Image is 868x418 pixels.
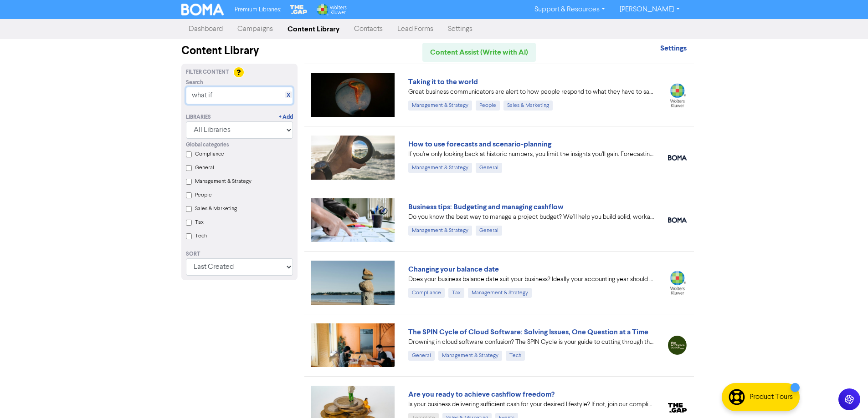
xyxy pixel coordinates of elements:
div: General [476,226,502,236]
a: Campaigns [230,20,280,38]
div: Is your business delivering sufficient cash for your desired lifestyle? If not, join our complime... [408,400,654,409]
a: Lead Forms [390,20,441,38]
iframe: Chat Widget [822,374,868,418]
div: Do you know the best way to manage a project budget? We’ll help you build solid, workable budgets... [408,212,654,222]
div: Sort [186,250,293,258]
div: General [408,351,435,361]
a: Support & Resources [527,2,612,17]
img: wolters_kluwer [668,271,687,295]
a: Taking it to the world [408,77,478,86]
img: thesoftwarecoach [668,336,687,354]
div: Filter Content [186,68,293,76]
img: The Gap [288,4,308,15]
a: Settings [441,20,480,38]
div: Global categories [186,141,293,149]
a: + Add [279,113,293,121]
a: [PERSON_NAME] [612,2,687,17]
div: Management & Strategy [408,226,472,236]
img: boma_accounting [668,155,687,161]
span: Search [186,79,203,87]
a: Contacts [347,20,390,38]
a: How to use forecasts and scenario-planning [408,140,551,149]
div: Tax [448,288,464,298]
div: Compliance [408,288,445,298]
div: People [476,101,500,111]
div: General [476,163,502,173]
label: Management & Strategy [195,177,252,186]
div: Does your business balance date suit your business? Ideally your accounting year should finish on... [408,275,654,284]
img: BOMA Logo [181,4,224,15]
img: wolters_kluwer [668,83,687,107]
div: Management & Strategy [408,101,472,111]
div: Tech [506,351,525,361]
div: Drowning in cloud software confusion? The SPIN Cycle is your guide to cutting through the chaos. ... [408,337,654,347]
a: Changing your balance date [408,265,499,274]
img: gap_premium [668,403,687,413]
a: The SPIN Cycle of Cloud Software: Solving Issues, One Question at a Time [408,327,648,337]
div: Content Library [181,43,298,59]
a: Dashboard [181,20,230,38]
span: Premium Libraries: [235,7,281,13]
label: Sales & Marketing [195,205,237,213]
a: Content Assist (Write with AI) [422,43,536,62]
div: Great business communicators are alert to how people respond to what they have to say and are pre... [408,87,654,97]
label: General [195,164,214,172]
a: Business tips: Budgeting and managing cashflow [408,202,564,212]
label: Compliance [195,150,224,158]
div: Management & Strategy [438,351,502,361]
label: People [195,191,212,199]
img: boma_accounting [668,217,687,223]
a: Settings [660,45,687,52]
a: Content Library [280,20,347,38]
div: Libraries [186,113,211,121]
a: X [287,92,290,99]
a: Are you ready to achieve cashflow freedom? [408,390,555,399]
div: Management & Strategy [468,288,532,298]
label: Tech [195,232,207,240]
strong: Settings [660,44,687,53]
div: If you’re only looking back at historic numbers, you limit the insights you’ll gain. Forecasting ... [408,150,654,159]
label: Tax [195,218,204,227]
div: Sales & Marketing [503,101,553,111]
div: Management & Strategy [408,163,472,173]
img: Wolters Kluwer [316,4,347,15]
